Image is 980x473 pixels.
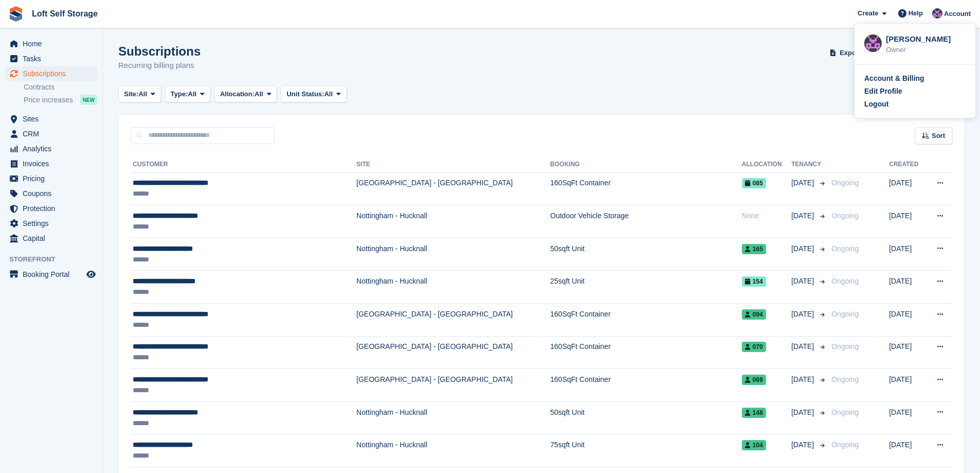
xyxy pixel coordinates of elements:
[550,172,742,205] td: 160SqFt Container
[932,131,945,141] span: Sort
[791,276,816,287] span: [DATE]
[287,89,324,99] span: Unit Status:
[5,66,97,81] a: menu
[886,33,966,43] div: [PERSON_NAME]
[23,156,84,171] span: Invoices
[23,186,84,201] span: Coupons
[171,89,188,99] span: Type:
[864,73,966,84] a: Account & Billing
[791,243,816,254] span: [DATE]
[742,211,791,221] div: None
[357,434,550,467] td: Nottingham - Hucknall
[791,178,816,188] span: [DATE]
[864,86,902,97] div: Edit Profile
[864,86,966,97] a: Edit Profile
[8,6,24,22] img: stora-icon-8386f47178a22dfd0bd8f6a31ec36ba5ce8667c1dd55bd0f319d3a0aa187defe.svg
[550,401,742,434] td: 50sqft Unit
[357,336,550,369] td: [GEOGRAPHIC_DATA] - [GEOGRAPHIC_DATA]
[742,309,766,320] span: 094
[550,304,742,337] td: 160SqFt Container
[864,99,966,110] a: Logout
[357,205,550,238] td: Nottingham - Hucknall
[220,89,255,99] span: Allocation:
[791,211,816,221] span: [DATE]
[23,216,84,231] span: Settings
[886,45,966,55] div: Owner
[357,172,550,205] td: [GEOGRAPHIC_DATA] - [GEOGRAPHIC_DATA]
[831,441,859,449] span: Ongoing
[5,51,97,66] a: menu
[5,156,97,171] a: menu
[828,44,873,61] button: Export
[742,342,766,352] span: 070
[791,341,816,352] span: [DATE]
[23,51,84,66] span: Tasks
[24,82,97,92] a: Contracts
[5,37,97,51] a: menu
[357,271,550,304] td: Nottingham - Hucknall
[944,9,971,19] span: Account
[550,369,742,402] td: 160SqFt Container
[165,86,210,103] button: Type: All
[357,238,550,271] td: Nottingham - Hucknall
[23,201,84,216] span: Protection
[889,336,925,369] td: [DATE]
[864,73,924,84] div: Account & Billing
[23,231,84,246] span: Capital
[908,8,923,19] span: Help
[118,44,201,58] h1: Subscriptions
[742,156,791,173] th: Allocation
[864,34,882,52] img: Amy Wright
[932,8,942,19] img: Amy Wright
[791,374,816,385] span: [DATE]
[24,95,73,105] span: Price increases
[889,369,925,402] td: [DATE]
[864,99,888,110] div: Logout
[550,271,742,304] td: 25sqft Unit
[5,142,97,156] a: menu
[831,310,859,318] span: Ongoing
[23,142,84,156] span: Analytics
[23,267,84,282] span: Booking Portal
[5,171,97,186] a: menu
[9,254,102,265] span: Storefront
[124,89,138,99] span: Site:
[831,179,859,187] span: Ongoing
[791,309,816,320] span: [DATE]
[5,201,97,216] a: menu
[831,408,859,416] span: Ongoing
[550,238,742,271] td: 50sqft Unit
[742,178,766,188] span: 085
[889,172,925,205] td: [DATE]
[742,440,766,450] span: 104
[840,48,861,58] span: Export
[791,407,816,418] span: [DATE]
[831,212,859,220] span: Ongoing
[889,238,925,271] td: [DATE]
[118,60,201,72] p: Recurring billing plans
[28,5,102,22] a: Loft Self Storage
[791,440,816,450] span: [DATE]
[23,171,84,186] span: Pricing
[357,401,550,434] td: Nottingham - Hucknall
[550,336,742,369] td: 160SqFt Container
[23,112,84,126] span: Sites
[5,267,97,282] a: menu
[889,304,925,337] td: [DATE]
[324,89,333,99] span: All
[831,277,859,285] span: Ongoing
[357,156,550,173] th: Site
[889,401,925,434] td: [DATE]
[138,89,147,99] span: All
[742,408,766,418] span: 148
[118,86,161,103] button: Site: All
[357,304,550,337] td: [GEOGRAPHIC_DATA] - [GEOGRAPHIC_DATA]
[858,8,878,19] span: Create
[23,127,84,141] span: CRM
[5,112,97,126] a: menu
[24,94,97,106] a: Price increases NEW
[742,244,766,254] span: 165
[889,434,925,467] td: [DATE]
[742,375,766,385] span: 069
[831,244,859,253] span: Ongoing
